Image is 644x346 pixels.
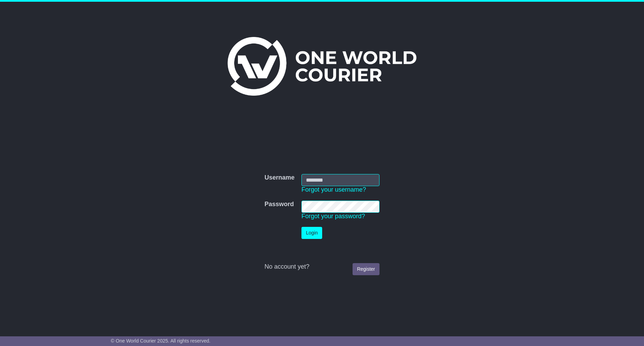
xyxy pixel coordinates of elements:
a: Register [353,263,379,275]
span: © One World Courier 2025. All rights reserved. [111,338,211,344]
label: Password [265,201,294,208]
div: No account yet? [265,263,379,271]
a: Forgot your password? [301,213,365,220]
img: One World [228,37,416,96]
button: Login [301,227,322,239]
a: Forgot your username? [301,186,366,193]
label: Username [265,174,295,182]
